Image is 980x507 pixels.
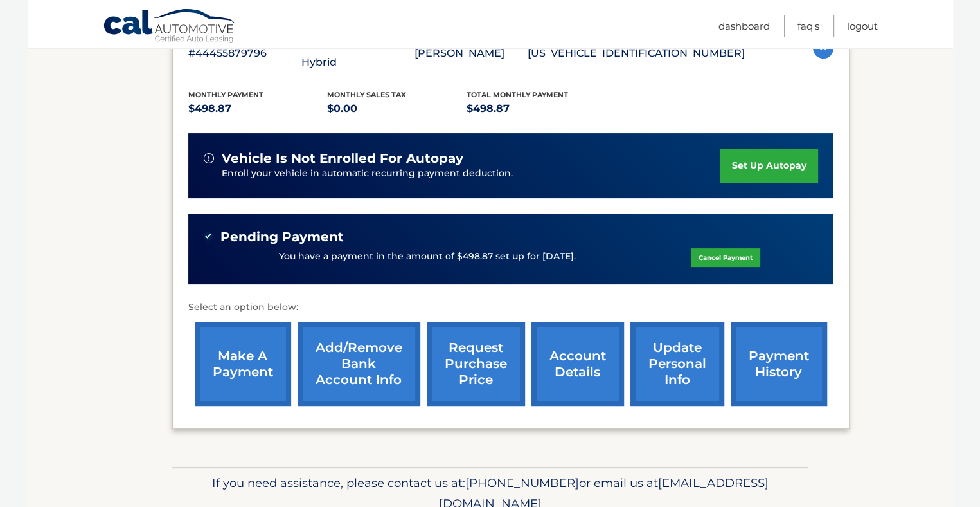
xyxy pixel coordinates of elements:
[847,15,878,37] a: Logout
[204,232,213,241] img: check-green.svg
[188,100,328,118] p: $498.87
[298,322,420,406] a: Add/Remove bank account info
[720,149,817,183] a: set up autopay
[467,90,568,99] span: Total Monthly Payment
[630,322,724,406] a: update personal info
[279,250,576,264] p: You have a payment in the amount of $498.87 set up for [DATE].
[204,153,214,163] img: alert-white.svg
[467,100,606,118] p: $498.87
[195,322,291,406] a: make a payment
[188,90,263,99] span: Monthly Payment
[531,322,624,406] a: account details
[188,44,301,62] p: #44455879796
[731,322,827,406] a: payment history
[691,248,760,267] a: Cancel Payment
[327,90,406,99] span: Monthly sales Tax
[222,151,463,167] span: vehicle is not enrolled for autopay
[103,8,238,46] a: Cal Automotive
[220,229,344,245] span: Pending Payment
[797,15,819,37] a: FAQ's
[465,475,579,490] span: [PHONE_NUMBER]
[528,44,745,62] p: [US_VEHICLE_IDENTIFICATION_NUMBER]
[414,44,528,62] p: [PERSON_NAME]
[222,167,720,181] p: Enroll your vehicle in automatic recurring payment deduction.
[301,35,414,71] p: 2025 Honda Accord Hybrid
[718,15,770,37] a: Dashboard
[327,100,467,118] p: $0.00
[188,300,833,315] p: Select an option below:
[427,322,525,406] a: request purchase price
